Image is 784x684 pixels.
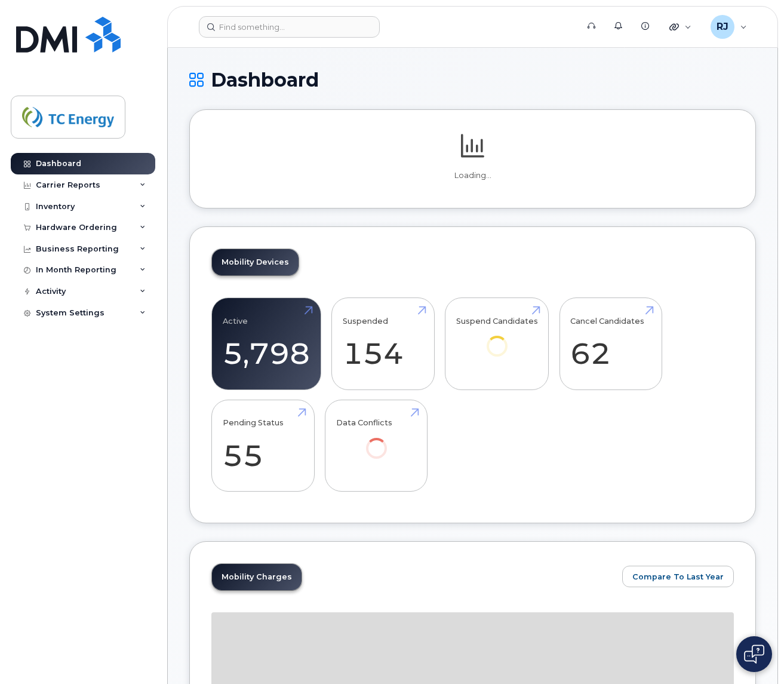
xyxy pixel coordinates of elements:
[343,305,423,384] a: Suspended 154
[189,69,756,90] h1: Dashboard
[336,406,417,475] a: Data Conflicts
[632,571,724,582] span: Compare To Last Year
[744,645,764,664] img: Open chat
[223,305,310,384] a: Active 5,798
[212,564,302,590] a: Mobility Charges
[456,305,538,373] a: Suspend Candidates
[211,170,734,181] p: Loading...
[212,249,299,275] a: Mobility Devices
[223,406,303,485] a: Pending Status 55
[622,566,734,587] button: Compare To Last Year
[570,305,651,384] a: Cancel Candidates 62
